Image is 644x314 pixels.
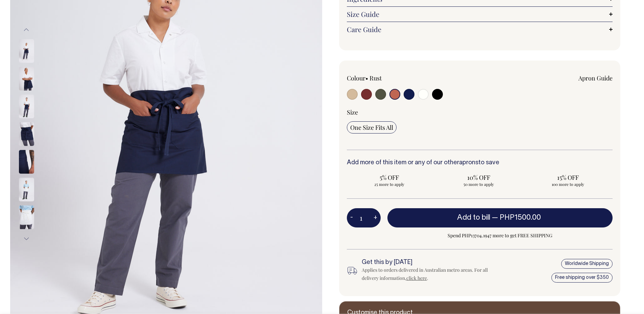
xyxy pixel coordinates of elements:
[347,25,613,33] a: Care Guide
[19,206,34,229] img: off-white
[500,214,541,221] span: PHP1500.00
[347,108,613,116] div: Size
[362,259,492,266] h6: Get this by [DATE]
[21,231,31,246] button: Next
[19,95,34,118] img: dark-navy
[347,211,356,225] button: -
[459,160,478,166] a: aprons
[370,211,381,225] button: +
[19,150,34,174] img: dark-navy
[369,74,382,82] label: Rust
[387,232,613,240] span: Spend PHP13704.1947 more to get FREE SHIPPING
[19,178,34,201] img: off-white
[492,214,543,221] span: —
[529,173,607,182] span: 15% OFF
[525,171,611,189] input: 15% OFF 100 more to apply
[578,74,613,82] a: Apron Guide
[529,182,607,187] span: 100 more to apply
[457,214,490,221] span: Add to bill
[365,74,368,82] span: •
[19,67,34,91] img: dark-navy
[387,208,613,227] button: Add to bill —PHP1500.00
[436,171,521,189] input: 10% OFF 50 more to apply
[406,275,427,281] a: click here
[19,122,34,146] img: dark-navy
[347,10,613,18] a: Size Guide
[347,121,397,134] input: One Size Fits All
[439,182,518,187] span: 50 more to apply
[21,22,31,37] button: Previous
[439,173,518,182] span: 10% OFF
[362,266,492,282] div: Applies to orders delivered in Australian metro areas. For all delivery information, .
[350,123,393,131] span: One Size Fits All
[350,173,429,182] span: 5% OFF
[347,171,432,189] input: 5% OFF 25 more to apply
[19,39,34,63] img: dark-navy
[350,182,429,187] span: 25 more to apply
[347,74,453,82] div: Colour
[347,160,613,166] h6: Add more of this item or any of our other to save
